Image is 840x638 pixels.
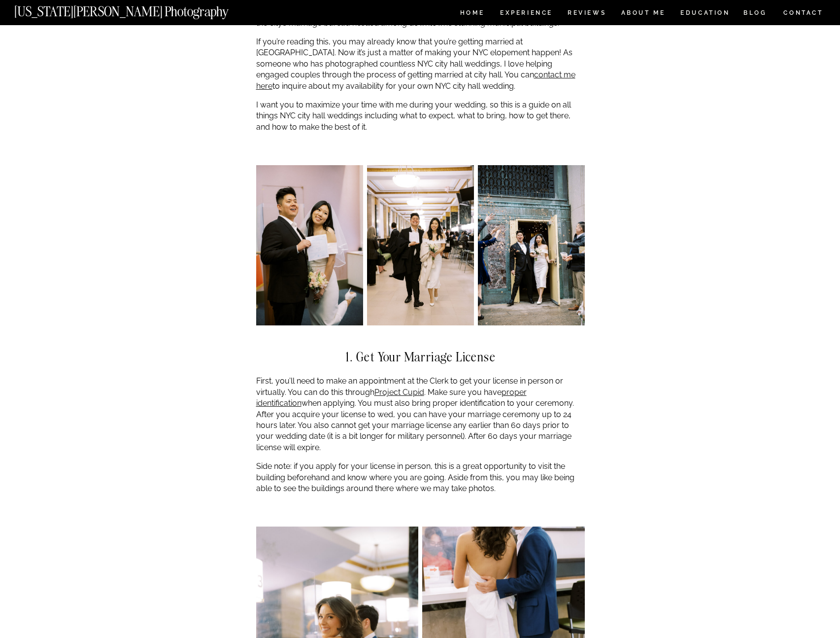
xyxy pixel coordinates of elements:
img: nyc city hall wedding photographer [256,165,363,325]
a: EDUCATION [679,10,731,18]
p: I want you to maximize your time with me during your wedding, so this is a guide on all things NY... [256,100,585,133]
a: BLOG [743,10,767,18]
h2: 1. Get Your Marriage License [256,350,585,364]
a: REVIEWS [568,10,605,18]
p: If you’re reading this, you may already know that you’re getting married at [GEOGRAPHIC_DATA]. No... [256,36,585,92]
a: CONTACT [783,7,824,18]
a: Experience [500,10,552,18]
p: Side note: if you apply for your license in person, this is a great opportunity to visit the buil... [256,461,585,494]
a: ABOUT ME [621,10,666,18]
a: Project Cupid [374,388,424,397]
p: First, you’ll need to make an appointment at the Clerk to get your license in person or virtually... [256,376,585,453]
a: contact me here [256,70,575,90]
img: nyc city hall wedding exit with confetti [478,165,585,325]
img: nyc city hall wedding at nyc city clerk [367,165,474,325]
a: HOME [458,10,486,18]
a: [US_STATE][PERSON_NAME] Photography [14,5,262,13]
